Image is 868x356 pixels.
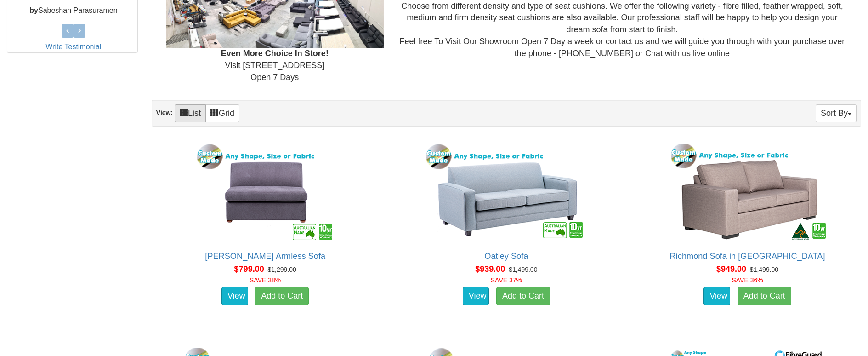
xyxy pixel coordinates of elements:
[221,49,329,58] b: Even More Choice In Store!
[45,43,101,51] a: Write Testimonial
[156,109,173,117] strong: View:
[194,141,336,242] img: Cleo Armless Sofa
[670,252,825,261] a: Richmond Sofa in [GEOGRAPHIC_DATA]
[703,287,730,305] a: View
[424,141,589,242] img: Oatley Sofa
[205,252,325,261] a: [PERSON_NAME] Armless Sofa
[484,252,528,261] a: Oatley Sofa
[234,264,264,274] span: $799.00
[750,266,778,273] del: $1,499.00
[496,287,550,305] a: Add to Cart
[732,276,763,284] font: SAVE 36%
[10,6,137,16] p: Sabeshan Parasuramen
[665,141,830,242] img: Richmond Sofa in Fabric
[205,104,239,122] a: Grid
[738,287,791,305] a: Add to Cart
[267,266,296,273] del: $1,299.00
[175,104,206,122] a: List
[255,287,309,305] a: Add to Cart
[250,276,281,284] font: SAVE 38%
[491,276,522,284] font: SAVE 37%
[816,104,857,122] button: Sort By
[221,287,248,305] a: View
[463,287,489,305] a: View
[509,266,537,273] del: $1,499.00
[475,264,505,274] span: $939.00
[29,6,38,14] b: by
[716,264,746,274] span: $949.00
